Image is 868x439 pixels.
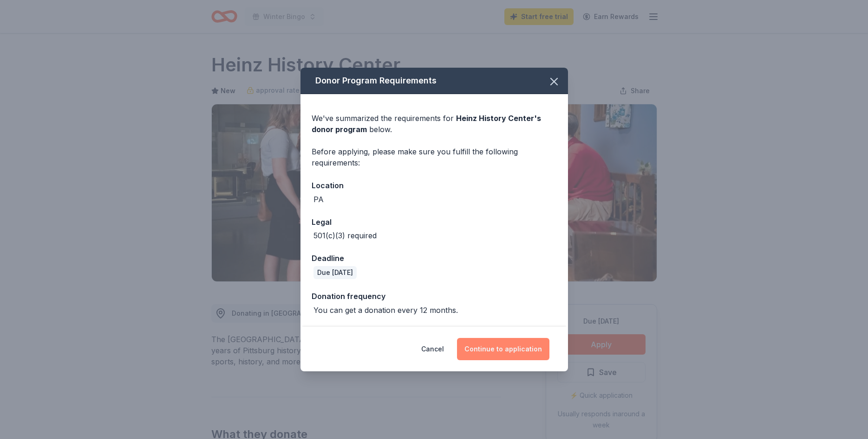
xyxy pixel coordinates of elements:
[457,338,549,360] button: Continue to application
[313,266,357,279] div: Due [DATE]
[421,338,444,360] button: Cancel
[312,252,557,264] div: Deadline
[313,230,377,241] div: 501(c)(3) required
[313,305,458,316] div: You can get a donation every 12 months.
[312,216,557,228] div: Legal
[312,146,557,168] div: Before applying, please make sure you fulfill the following requirements:
[312,113,557,135] div: We've summarized the requirements for below.
[313,194,324,205] div: PA
[300,68,568,94] div: Donor Program Requirements
[312,179,557,191] div: Location
[312,290,557,302] div: Donation frequency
